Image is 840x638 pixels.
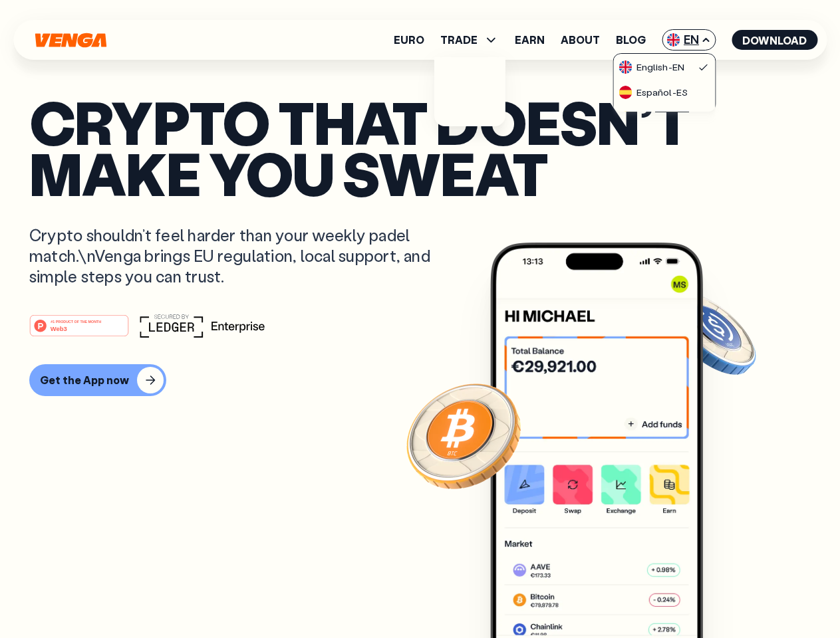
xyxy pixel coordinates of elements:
img: flag-uk [619,60,632,74]
button: Get the App now [29,364,166,396]
p: Crypto that doesn’t make you sweat [29,96,811,198]
a: flag-catCatalà-CAT [614,104,715,130]
a: flag-esEspañol-ES [614,79,715,104]
tspan: Web3 [51,324,67,332]
a: Blog [616,35,646,45]
span: TRADE [440,32,499,48]
div: Español - ES [619,86,688,99]
img: flag-es [619,86,632,99]
a: #1 PRODUCT OF THE MONTHWeb3 [29,322,129,340]
a: Euro [394,35,424,45]
img: Bitcoin [404,375,523,495]
div: English - EN [619,60,684,74]
div: Get the App now [40,373,129,387]
img: flag-uk [666,33,680,47]
span: EN [662,29,716,51]
tspan: #1 PRODUCT OF THE MONTH [51,319,101,323]
p: Crypto shouldn’t feel harder than your weekly padel match.\nVenga brings EU regulation, local sup... [29,225,450,287]
a: flag-ukEnglish-EN [614,54,715,79]
a: Earn [515,35,545,45]
svg: Home [33,33,108,48]
a: About [561,35,600,45]
img: flag-cat [619,111,632,124]
div: Català - CAT [619,111,691,124]
span: TRADE [440,35,478,45]
a: Get the App now [29,364,811,396]
img: USDC coin [663,286,759,381]
button: Download [732,30,817,50]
